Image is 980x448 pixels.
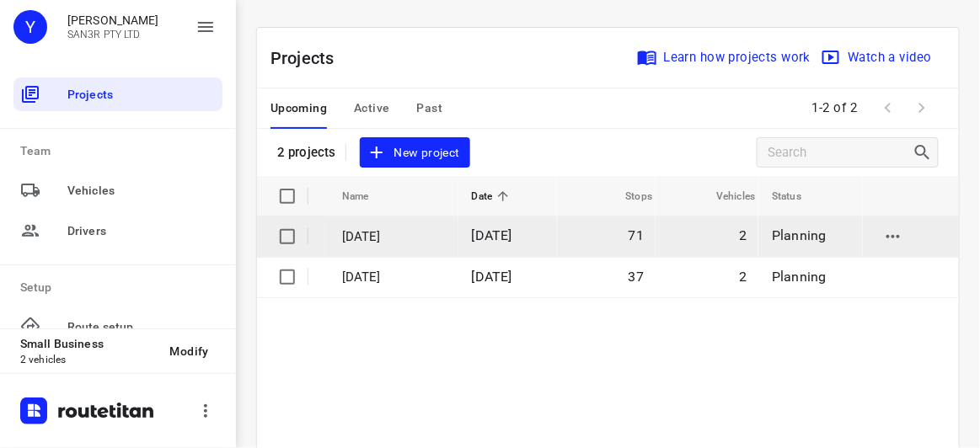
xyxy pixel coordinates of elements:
[739,227,747,243] span: 2
[354,98,389,119] span: Active
[871,91,905,125] span: Previous Page
[270,45,348,71] p: Projects
[342,186,391,206] span: Name
[768,140,913,166] input: Search projects
[360,137,469,168] button: New project
[629,269,644,285] span: 37
[67,182,216,200] span: Vehicles
[20,142,222,160] p: Team
[913,142,938,163] div: Search
[370,142,459,163] span: New project
[342,227,447,247] p: 21 AUGUST 2025
[67,318,216,336] span: Route setup
[20,337,157,350] p: Small Business
[13,10,47,44] div: Y
[629,227,644,243] span: 71
[472,227,512,243] span: [DATE]
[67,13,159,27] p: Yvonne Wong
[277,145,335,160] p: 2 projects
[472,269,512,285] span: [DATE]
[772,227,826,243] span: Planning
[806,90,865,126] span: 1-2 of 2
[170,344,209,358] span: Modify
[694,186,755,206] span: Vehicles
[472,186,515,206] span: Date
[13,173,222,207] div: Vehicles
[772,186,823,206] span: Status
[67,86,216,104] span: Projects
[905,91,939,125] span: Next Page
[772,269,826,285] span: Planning
[67,29,159,40] p: SAN3R PTY LTD
[67,222,216,240] span: Drivers
[739,269,747,285] span: 2
[13,214,222,248] div: Drivers
[20,354,157,365] p: 2 vehicles
[417,98,443,119] span: Past
[13,77,222,111] div: Projects
[13,310,222,344] div: Route setup
[342,268,447,287] p: 20 AUGUST 2025
[270,98,327,119] span: Upcoming
[20,279,222,296] p: Setup
[604,186,653,206] span: Stops
[157,336,222,366] button: Modify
